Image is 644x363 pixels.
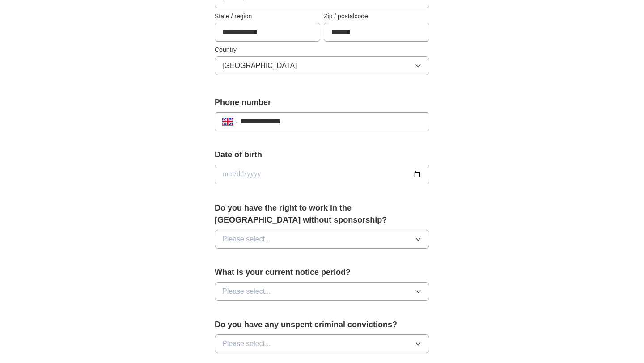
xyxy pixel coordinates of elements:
button: Please select... [215,282,429,301]
label: Do you have any unspent criminal convictions? [215,319,429,331]
button: [GEOGRAPHIC_DATA] [215,56,429,75]
button: Please select... [215,334,429,353]
label: Do you have the right to work in the [GEOGRAPHIC_DATA] without sponsorship? [215,202,429,226]
span: Please select... [222,338,271,349]
label: State / region [215,12,320,21]
span: [GEOGRAPHIC_DATA] [222,60,297,71]
span: Please select... [222,286,271,297]
label: Date of birth [215,149,429,161]
label: Country [215,45,429,55]
label: Phone number [215,97,429,109]
label: Zip / postalcode [324,12,429,21]
label: What is your current notice period? [215,266,429,279]
span: Please select... [222,234,271,245]
button: Please select... [215,230,429,249]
